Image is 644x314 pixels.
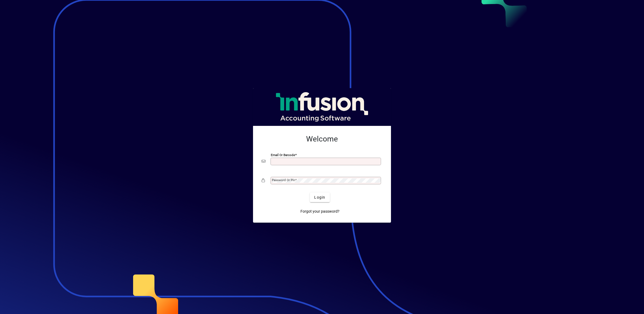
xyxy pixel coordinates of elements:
span: Forgot your password? [300,209,340,214]
button: Login [310,192,330,202]
mat-label: Email or Barcode [271,153,295,157]
h2: Welcome [262,134,382,144]
span: Login [314,195,325,200]
a: Forgot your password? [298,206,342,216]
mat-label: Password or Pin [272,178,295,182]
